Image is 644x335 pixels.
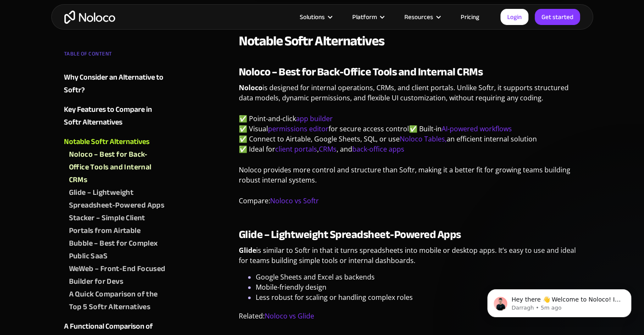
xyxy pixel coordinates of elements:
div: Resources [394,11,450,22]
a: Noloco vs Softr [270,196,319,205]
a: Key Features to Compare in Softr Alternatives [64,103,166,129]
a: Noloco Tables, [400,134,447,144]
a: Notable Softr Alternatives [64,136,166,148]
strong: Glide [239,246,256,255]
li: Mobile-friendly design [256,282,580,292]
a: AI-powered workflows [442,124,512,133]
div: Resources [404,11,433,22]
a: app builder [296,114,333,123]
li: Less robust for scaling or handling complex roles [256,292,580,302]
p: Noloco provides more control and structure than Softr, making it a better fit for growing teams b... [239,165,580,191]
strong: Glide – Lightweight Spreadsheet-Powered Apps [239,224,461,245]
a: A Quick Comparison of the Top 5 Softr Alternatives [69,288,166,313]
a: Noloco vs Glide [265,311,314,321]
a: Pricing [450,11,490,22]
a: WeWeb – Front-End Focused Builder for Devs [69,263,166,288]
a: Noloco – Best for Back-Office Tools and Internal CRMs [69,148,166,186]
strong: Notable Softr Alternatives [239,28,384,54]
a: Stacker – Simple Client Portals from Airtable [69,212,166,237]
div: Solutions [289,11,342,22]
a: back-office apps [352,144,404,154]
a: home [64,11,115,24]
p: ✅ Point-and-click ✅ Visual for secure access control✅ Built-in ✅ Connect to Airtable, Google Shee... [239,114,580,161]
div: Notable Softr Alternatives [64,136,149,148]
strong: Noloco – Best for Back-Office Tools and Internal CRMs [239,61,483,82]
p: Compare: [239,196,580,212]
a: permissions editor [268,124,329,133]
p: is similar to Softr in that it turns spreadsheets into mobile or desktop apps. It’s easy to use a... [239,245,580,272]
a: client portals [275,144,317,154]
li: Google Sheets and Excel as backends [256,272,580,282]
a: Login [500,9,528,25]
div: Platform [342,11,394,22]
a: Glide – Lightweight Spreadsheet-Powered Apps [69,186,166,212]
a: Get started [535,9,580,25]
iframe: Intercom notifications message [475,271,644,331]
p: Related: [239,311,580,327]
a: Bubble – Best for Complex Public SaaS [69,237,166,263]
div: TABLE OF CONTENT [64,47,166,64]
div: Solutions [300,11,325,22]
strong: Noloco [239,83,263,92]
a: Why Consider an Alternative to Softr? [64,71,166,97]
div: Platform [352,11,377,22]
p: is designed for internal operations, CRMs, and client portals. Unlike Softr, it supports structur... [239,83,580,109]
a: CRMs [319,144,337,154]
